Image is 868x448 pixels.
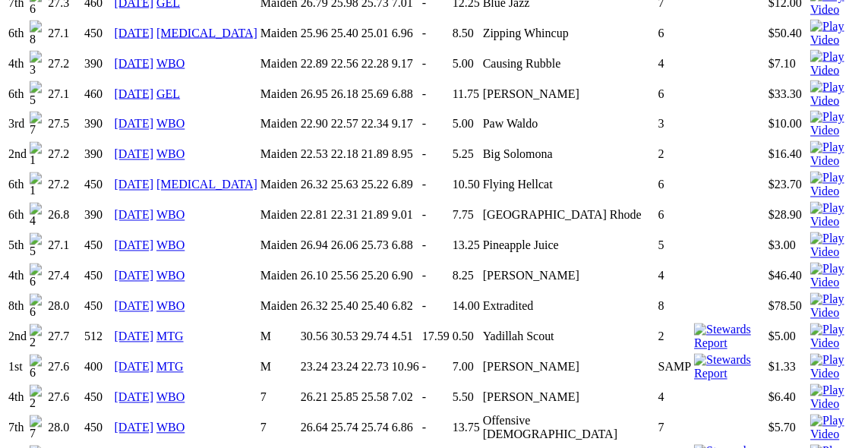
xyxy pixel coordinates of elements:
[260,262,298,291] td: Maiden
[156,57,185,70] a: WBO
[482,19,656,48] td: Zipping Whincup
[421,110,450,139] td: -
[84,292,112,321] td: 450
[768,201,808,230] td: $28.90
[115,148,154,161] a: [DATE]
[658,80,693,109] td: 6
[115,270,154,282] a: [DATE]
[452,140,481,169] td: 5.25
[482,414,656,443] td: Offensive [DEMOGRAPHIC_DATA]
[482,383,656,412] td: [PERSON_NAME]
[30,263,45,289] img: 6
[300,49,329,78] td: 22.89
[482,323,656,352] td: Yadillah Scout
[810,323,860,351] img: Play Video
[47,353,82,382] td: 27.6
[810,3,860,16] a: Watch Replay on Watchdog
[482,262,656,291] td: [PERSON_NAME]
[452,201,481,230] td: 7.75
[84,49,112,78] td: 390
[421,383,450,412] td: -
[47,201,82,230] td: 26.8
[84,414,112,443] td: 450
[361,171,390,200] td: 25.22
[30,51,45,77] img: 3
[47,292,82,321] td: 28.0
[810,398,860,411] a: Watch Replay on Watchdog
[156,87,180,100] a: GEL
[47,110,82,139] td: 27.5
[768,292,808,321] td: $78.50
[361,262,390,291] td: 25.20
[84,323,112,352] td: 512
[260,140,298,169] td: Maiden
[84,201,112,230] td: 390
[30,233,45,259] img: 5
[30,81,45,107] img: 5
[391,232,420,260] td: 6.88
[115,209,154,222] a: [DATE]
[694,354,765,381] img: Stewards Report
[810,276,860,289] a: Watch Replay on Watchdog
[658,292,693,321] td: 8
[810,125,860,137] a: Watch Replay on Watchdog
[361,353,390,382] td: 22.73
[391,353,420,382] td: 10.96
[300,292,329,321] td: 26.32
[810,216,860,229] a: Watch Replay on Watchdog
[30,142,45,168] img: 1
[452,49,481,78] td: 5.00
[658,110,693,139] td: 3
[658,232,693,260] td: 5
[260,80,298,109] td: Maiden
[47,383,82,412] td: 27.6
[421,353,450,382] td: -
[8,19,27,48] td: 6th
[84,232,112,260] td: 450
[30,172,45,198] img: 1
[391,383,420,412] td: 7.02
[8,262,27,291] td: 4th
[156,300,185,313] a: WBO
[156,361,184,374] a: MTG
[30,294,45,320] img: 6
[658,353,693,382] td: SAMP
[391,292,420,321] td: 6.82
[768,80,808,109] td: $33.30
[810,20,860,47] img: Play Video
[361,232,390,260] td: 25.73
[482,353,656,382] td: [PERSON_NAME]
[361,383,390,412] td: 25.58
[156,270,185,282] a: WBO
[30,355,45,380] img: 6
[421,232,450,260] td: -
[260,49,298,78] td: Maiden
[330,19,359,48] td: 25.40
[768,49,808,78] td: $7.10
[8,201,27,230] td: 6th
[30,324,45,350] img: 2
[482,140,656,169] td: Big Solomona
[84,19,112,48] td: 450
[391,140,420,169] td: 8.95
[8,353,27,382] td: 1st
[452,110,481,139] td: 5.00
[156,148,185,161] a: WBO
[300,19,329,48] td: 25.96
[768,323,808,352] td: $5.00
[330,323,359,352] td: 30.53
[300,140,329,169] td: 22.53
[156,27,257,39] a: [MEDICAL_DATA]
[300,323,329,352] td: 30.56
[421,201,450,230] td: -
[300,383,329,412] td: 26.21
[768,353,808,382] td: $1.33
[810,155,860,168] a: Watch Replay on Watchdog
[452,262,481,291] td: 8.25
[8,140,27,169] td: 2nd
[810,64,860,77] a: Watch Replay on Watchdog
[156,421,185,434] a: WBO
[330,110,359,139] td: 22.57
[300,80,329,109] td: 26.95
[300,232,329,260] td: 26.94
